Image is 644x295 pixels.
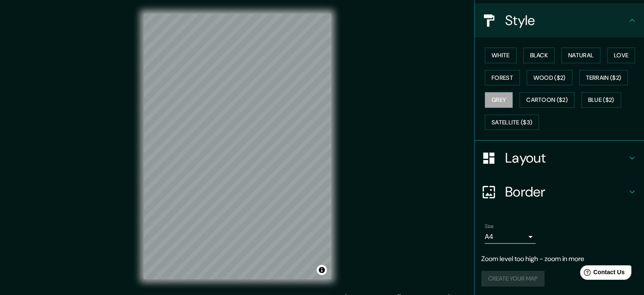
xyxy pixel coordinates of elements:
button: Wood ($2) [527,70,572,86]
button: Forest [485,70,520,86]
button: Grey [485,92,513,108]
button: Black [523,48,555,63]
button: Satellite ($3) [485,115,539,130]
button: Cartoon ($2) [520,92,575,108]
button: Blue ($2) [581,92,621,108]
label: Size [485,223,494,230]
button: Toggle attribution [317,265,327,275]
iframe: Help widget launcher [569,262,635,286]
div: Layout [475,141,644,175]
p: Zoom level too high - zoom in more [481,254,637,264]
button: Natural [561,48,600,63]
h4: Style [505,12,627,29]
div: Style [475,3,644,37]
div: A4 [485,230,536,244]
button: Terrain ($2) [579,70,628,86]
h4: Border [505,183,627,200]
button: Love [607,48,635,63]
h4: Layout [505,149,627,166]
canvas: Map [144,14,331,279]
div: Border [475,175,644,209]
button: White [485,48,517,63]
